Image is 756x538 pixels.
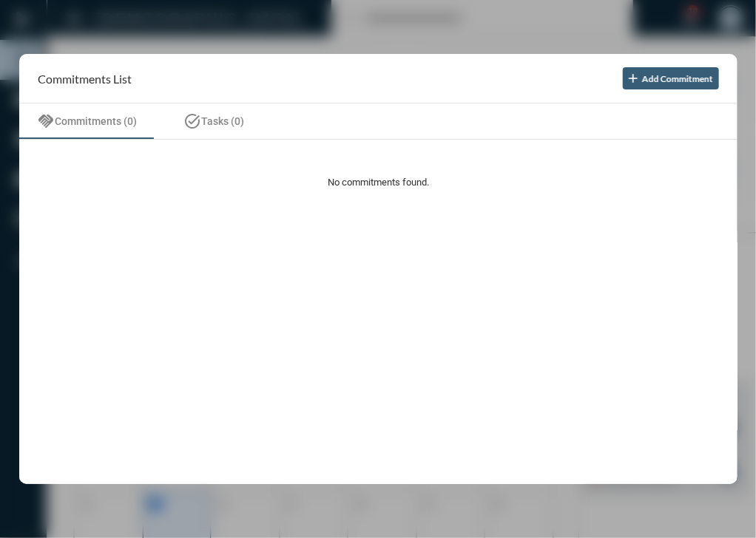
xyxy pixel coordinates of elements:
button: Add Commitment [622,67,718,89]
mat-icon: task_alt [183,112,201,130]
mat-icon: handshake [37,112,55,130]
span: Commitments (0) [55,115,137,127]
p: No commitments found. [56,177,701,188]
span: Tasks (0) [201,115,244,127]
mat-icon: add [625,71,640,86]
h2: Commitments List [38,71,132,85]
